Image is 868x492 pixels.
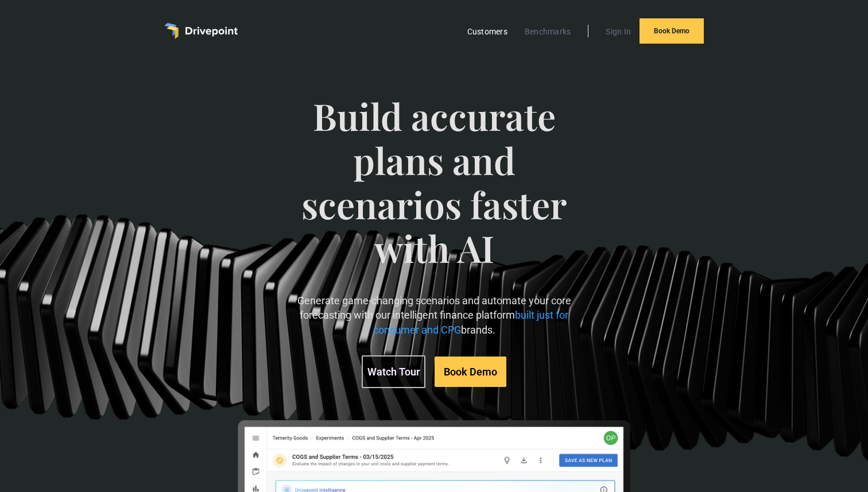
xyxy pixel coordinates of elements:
a: Book Demo [640,18,704,44]
a: Benchmarks [519,24,577,39]
a: home [164,23,238,39]
p: Generate game-changing scenarios and automate your core forecasting with our intelligent finance ... [286,293,582,337]
a: Watch Tour [362,355,425,388]
span: Build accurate plans and scenarios faster with AI [286,94,582,293]
a: Customers [462,24,513,39]
a: Sign In [600,24,637,39]
a: Book Demo [435,357,506,387]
